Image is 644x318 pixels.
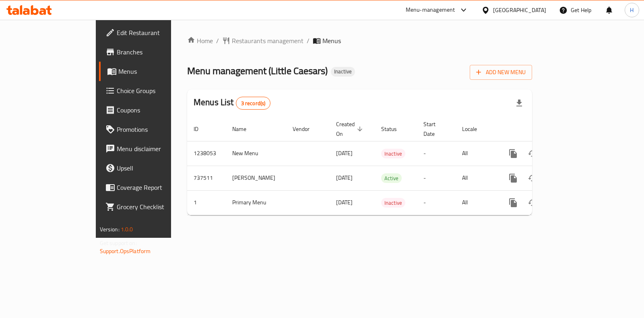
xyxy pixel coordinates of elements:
a: Branches [99,42,203,62]
td: [PERSON_NAME] [226,166,286,190]
span: [DATE] [336,197,353,208]
td: - [417,141,456,166]
span: Inactive [381,149,405,158]
span: Coverage Report [117,183,197,192]
div: Menu-management [406,5,455,15]
span: Grocery Checklist [117,202,197,212]
div: Export file [510,94,529,113]
a: Choice Groups [99,81,203,100]
td: All [456,166,497,190]
div: Inactive [381,198,405,208]
span: Name [232,124,257,134]
span: Branches [117,47,197,57]
button: more [504,144,523,163]
span: Add New Menu [476,67,526,77]
span: Upsell [117,163,197,173]
button: Change Status [523,193,542,212]
span: Inactive [331,68,355,75]
button: Add New Menu [470,65,532,80]
a: Support.OpsPlatform [100,246,151,256]
span: ID [194,124,209,134]
nav: breadcrumb [187,36,532,46]
span: Active [381,174,402,183]
span: [DATE] [336,173,353,183]
span: Choice Groups [117,86,197,96]
span: Locale [462,124,487,134]
td: Primary Menu [226,190,286,215]
span: Menus [118,67,197,76]
span: Status [381,124,407,134]
span: Menus [322,36,341,46]
div: Active [381,173,402,183]
td: 737511 [187,166,226,190]
span: Created On [336,119,365,139]
span: Menu disclaimer [117,144,197,154]
span: 1.0.0 [121,224,133,235]
button: more [504,168,523,188]
button: more [504,193,523,212]
span: Coupons [117,105,197,115]
button: Change Status [523,144,542,163]
td: - [417,190,456,215]
a: Coverage Report [99,178,203,197]
span: Edit Restaurant [117,28,197,37]
a: Upsell [99,158,203,178]
span: Promotions [117,125,197,134]
div: Inactive [331,67,355,77]
td: All [456,141,497,166]
th: Actions [497,117,587,141]
div: Inactive [381,149,405,158]
a: Promotions [99,120,203,139]
a: Coupons [99,100,203,120]
span: [DATE] [336,148,353,158]
a: Restaurants management [222,36,303,46]
span: Start Date [423,119,446,139]
div: Total records count [236,97,271,110]
button: Change Status [523,168,542,188]
td: New Menu [226,141,286,166]
td: 1238053 [187,141,226,166]
a: Grocery Checklist [99,197,203,216]
li: / [216,36,219,46]
td: All [456,190,497,215]
li: / [307,36,310,46]
span: Get support on: [100,238,137,248]
span: Vendor [293,124,320,134]
a: Edit Restaurant [99,23,203,42]
span: H [630,6,634,15]
span: Inactive [381,198,405,208]
td: 1 [187,190,226,215]
span: Menu management ( Little Caesars ) [187,62,328,80]
a: Menu disclaimer [99,139,203,158]
span: Version: [100,224,120,235]
td: - [417,166,456,190]
div: [GEOGRAPHIC_DATA] [493,6,546,15]
span: Restaurants management [232,36,303,46]
a: Menus [99,62,203,81]
h2: Menus List [194,96,270,110]
span: 3 record(s) [236,100,270,107]
table: enhanced table [187,117,587,215]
